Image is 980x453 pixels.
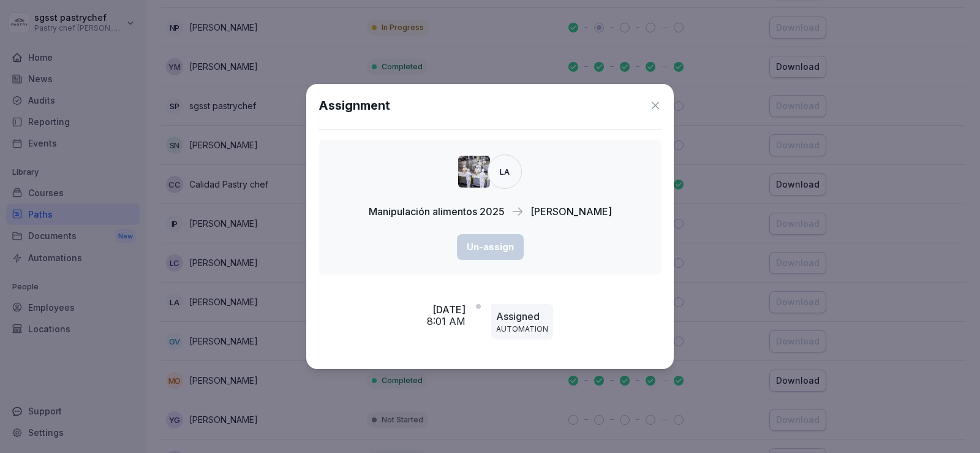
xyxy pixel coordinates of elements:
[318,96,390,115] h1: Assignment
[427,316,466,327] p: 8:01 AM
[488,154,522,189] div: LA
[432,304,466,316] p: [DATE]
[496,324,548,335] p: AUTOMATION
[467,240,514,254] div: Un-assign
[369,204,505,219] p: Manipulación alimentos 2025
[458,156,490,188] img: xrig9ngccgkbh355tbuziiw7.png
[496,309,548,324] p: Assigned
[457,234,524,260] button: Un-assign
[530,204,612,219] p: [PERSON_NAME]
